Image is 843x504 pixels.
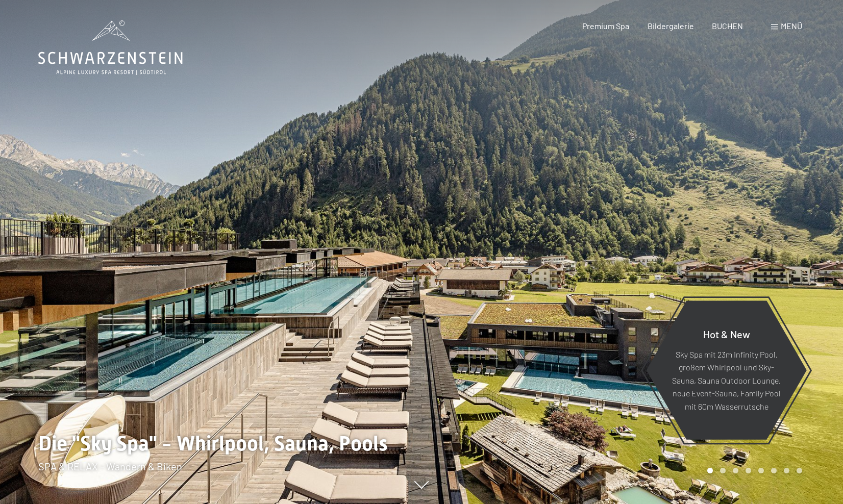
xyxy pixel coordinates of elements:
[704,468,802,473] div: Carousel Pagination
[746,468,751,473] div: Carousel Page 4
[781,21,802,31] span: Menü
[733,468,738,473] div: Carousel Page 3
[707,468,713,473] div: Carousel Page 1 (Current Slide)
[648,21,694,31] a: Bildergalerie
[703,327,750,340] span: Hot & New
[671,347,782,413] p: Sky Spa mit 23m Infinity Pool, großem Whirlpool und Sky-Sauna, Sauna Outdoor Lounge, neue Event-S...
[712,21,743,31] a: BUCHEN
[784,468,789,473] div: Carousel Page 7
[582,21,629,31] a: Premium Spa
[797,468,802,473] div: Carousel Page 8
[771,468,777,473] div: Carousel Page 6
[758,468,764,473] div: Carousel Page 5
[720,468,726,473] div: Carousel Page 2
[646,300,807,440] a: Hot & New Sky Spa mit 23m Infinity Pool, großem Whirlpool und Sky-Sauna, Sauna Outdoor Lounge, ne...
